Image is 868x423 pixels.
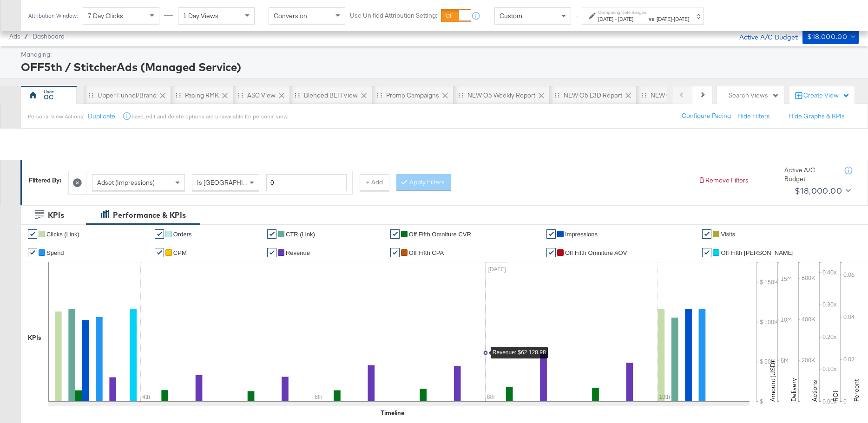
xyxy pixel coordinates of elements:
span: 1 Day Views [183,12,218,20]
div: Active A/C Budget [730,29,798,43]
div: Drag to reorder tab [377,92,382,98]
div: Attribution Window: [28,13,78,19]
a: ✔ [267,229,276,239]
div: Pacing RMK [185,91,219,100]
a: Dashboard [33,33,65,40]
a: ✔ [390,229,400,239]
span: Revenue [286,249,310,256]
div: Drag to reorder tab [88,92,93,98]
span: Is [GEOGRAPHIC_DATA] [197,178,268,187]
div: NEW O5 L3D Report [564,91,622,100]
a: ✔ [28,229,37,239]
span: Off Fifth [PERSON_NAME] [721,249,794,256]
span: Conversion [274,12,307,20]
span: Spend [46,249,64,256]
button: Remove Filters [698,176,749,185]
span: [DATE] [657,15,672,22]
div: Promo Campaigns [386,91,439,100]
div: Create View [803,91,850,100]
text: Percent [852,379,861,402]
div: Managing: [21,50,856,59]
span: Visits [721,231,735,238]
button: $18,000.00 [791,183,853,198]
div: Drag to reorder tab [238,92,243,98]
span: ↑ [572,16,581,19]
div: Performance & KPIs [113,210,186,221]
div: $18,000.00 [807,31,847,43]
text: Delivery [789,378,798,402]
span: Ads [9,33,20,40]
span: / [20,33,33,40]
text: Amount (USD) [769,361,777,402]
div: Active A/C Budget [784,166,835,183]
button: Hide Graphs & KPIs [789,112,845,121]
label: Use Unified Attribution Setting: [350,11,437,20]
div: Drag to reorder tab [295,92,300,98]
span: 7 Day Clicks [88,12,123,20]
span: off fifth CPA [409,249,444,256]
div: Blended BEH View [304,91,358,100]
div: OC [44,93,53,102]
span: Clicks (Link) [46,231,79,238]
span: Impressions [565,231,598,238]
div: Save, edit and delete options are unavailable for personal view. [132,113,288,120]
div: Timeline [381,409,404,417]
text: ROI [831,390,840,402]
div: NEW O5 Weekly Report [467,91,535,100]
input: Enter a number [266,174,347,191]
div: Personal View Actions: [28,113,84,120]
a: ✔ [267,248,276,257]
div: - [598,15,647,23]
button: + Add [360,174,389,191]
span: CPM [173,249,187,256]
div: - [656,15,689,23]
button: $18,000.00 [802,29,859,44]
div: Drag to reorder tab [176,92,181,98]
span: Off Fifth Omniture CVR [409,231,471,238]
label: Comparing Date Ranges: [598,9,647,15]
div: Drag to reorder tab [554,92,559,98]
button: Duplicate [88,112,115,121]
a: ✔ [546,248,556,257]
a: ✔ [702,229,711,239]
a: ✔ [390,248,400,257]
div: Drag to reorder tab [458,92,463,98]
span: Off Fifth Omniture AOV [565,249,627,256]
span: [DATE] [598,15,613,22]
div: Search Views [729,91,779,100]
span: Orders [173,231,192,238]
button: Configure Pacing [675,108,737,124]
span: [DATE] [674,15,689,22]
span: Custom [500,12,522,20]
div: OFF5th / StitcherAds (Managed Service) [21,59,856,75]
div: $18,000.00 [795,184,842,198]
text: Actions [810,380,819,402]
strong: vs [647,15,656,22]
div: NEW O5 Daily ROAS [651,91,709,100]
span: CTR (Link) [286,231,315,238]
a: ✔ [702,248,711,257]
div: Upper Funnel/Brand [98,91,157,100]
div: KPIs [48,210,64,221]
a: ✔ [155,248,164,257]
div: Filtered By: [29,176,61,185]
div: KPIs [28,333,41,342]
div: ASC View [247,91,276,100]
span: Adset (Impressions) [97,178,155,187]
a: ✔ [155,229,164,239]
div: Drag to reorder tab [641,92,646,98]
a: ✔ [546,229,556,239]
span: [DATE] [618,15,633,22]
a: ✔ [28,248,37,257]
button: Hide Filters [737,112,770,121]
